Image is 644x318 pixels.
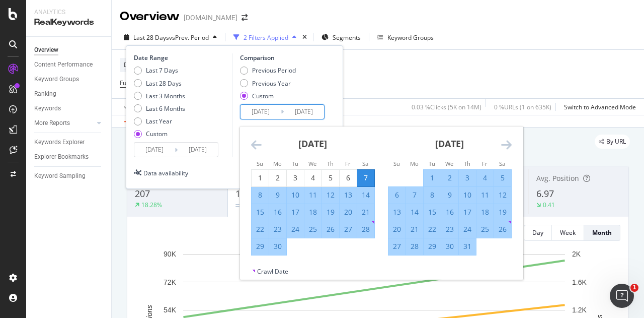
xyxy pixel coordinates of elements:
[339,169,357,186] td: Choose Friday, September 6, 2024 as your check-out date. It’s available.
[388,204,406,221] td: Selected. Sunday, October 13, 2024
[423,238,441,255] td: Selected. Tuesday, October 29, 2024
[269,169,286,186] td: Choose Monday, September 2, 2024 as your check-out date. It’s available.
[164,306,177,314] text: 54K
[120,8,180,25] div: Overview
[34,103,61,114] div: Keywords
[464,160,470,167] small: Th
[134,92,185,100] div: Last 3 Months
[34,89,56,99] div: Ranking
[240,66,296,75] div: Previous Period
[476,221,494,238] td: Selected. Friday, October 25, 2024
[322,190,339,200] div: 12
[423,204,441,221] td: Selected. Tuesday, October 15, 2024
[304,173,321,183] div: 4
[592,228,612,237] div: Month
[494,204,511,221] td: Selected. Saturday, October 19, 2024
[406,204,423,221] td: Selected. Monday, October 14, 2024
[34,45,104,55] a: Overview
[269,207,286,217] div: 16
[494,221,511,238] td: Selected. Saturday, October 26, 2024
[164,278,177,286] text: 72K
[34,152,104,162] a: Explorer Bookmarks
[273,160,282,167] small: Mo
[476,190,494,200] div: 11
[269,241,286,251] div: 30
[251,169,269,186] td: Choose Sunday, September 1, 2024 as your check-out date. It’s available.
[532,228,543,237] div: Day
[424,224,441,234] div: 22
[229,29,300,45] button: 2 Filters Applied
[564,103,636,111] div: Switch to Advanced Mode
[317,29,365,45] button: Segments
[333,33,361,42] span: Segments
[476,169,494,186] td: Selected. Friday, October 4, 2024
[242,14,248,21] div: arrow-right-arrow-left
[34,59,104,70] a: Content Performance
[357,173,374,183] div: 7
[321,186,339,204] td: Selected. Thursday, September 12, 2024
[269,221,286,238] td: Selected. Monday, September 23, 2024
[304,224,321,234] div: 25
[240,53,328,62] div: Comparison
[459,190,476,200] div: 10
[357,224,374,234] div: 28
[240,79,296,88] div: Previous Year
[441,207,458,217] div: 16
[146,104,185,113] div: Last 6 Months
[459,173,476,183] div: 3
[387,33,434,42] div: Keyword Groups
[134,79,185,88] div: Last 28 Days
[494,186,511,204] td: Selected. Saturday, October 12, 2024
[34,118,70,129] div: More Reports
[572,278,587,286] text: 1.6K
[476,186,494,204] td: Selected. Friday, October 11, 2024
[340,173,357,183] div: 6
[494,103,551,111] div: 0 % URLs ( 1 on 635K )
[120,29,221,45] button: Last 28 DaysvsPrev. Period
[286,169,304,186] td: Choose Tuesday, September 3, 2024 as your check-out date. It’s available.
[284,105,324,119] input: End Date
[252,224,269,234] div: 22
[458,204,476,221] td: Selected. Thursday, October 17, 2024
[251,204,269,221] td: Selected. Sunday, September 15, 2024
[146,92,185,100] div: Last 3 Months
[357,186,374,204] td: Selected. Saturday, September 14, 2024
[536,187,554,200] span: 6.97
[269,186,286,204] td: Selected. Monday, September 9, 2024
[322,173,339,183] div: 5
[429,160,435,167] small: Tu
[34,74,79,85] div: Keyword Groups
[501,139,512,151] div: Move forward to switch to the next month.
[244,33,288,42] div: 2 Filters Applied
[298,138,327,150] strong: [DATE]
[321,204,339,221] td: Selected. Thursday, September 19, 2024
[34,171,104,181] a: Keyword Sampling
[286,186,304,204] td: Selected. Tuesday, September 10, 2024
[143,169,188,177] div: Data availability
[146,130,168,138] div: Custom
[476,173,494,183] div: 4
[435,138,464,150] strong: [DATE]
[584,225,620,241] button: Month
[251,221,269,238] td: Selected. Sunday, September 22, 2024
[287,173,304,183] div: 3
[357,221,374,238] td: Selected. Saturday, September 28, 2024
[340,190,357,200] div: 13
[536,173,579,183] span: Avg. Position
[146,117,172,125] div: Last Year
[304,190,321,200] div: 11
[134,53,229,62] div: Date Range
[572,250,581,258] text: 2K
[340,224,357,234] div: 27
[630,284,638,292] span: 1
[34,89,104,99] a: Ranking
[339,221,357,238] td: Selected. Friday, September 27, 2024
[441,190,458,200] div: 9
[499,160,505,167] small: Sa
[560,99,636,115] button: Switch to Advanced Mode
[476,204,494,221] td: Selected. Friday, October 18, 2024
[373,29,438,45] button: Keyword Groups
[357,204,374,221] td: Selected. Saturday, September 21, 2024
[424,173,441,183] div: 1
[251,186,269,204] td: Selected. Sunday, September 8, 2024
